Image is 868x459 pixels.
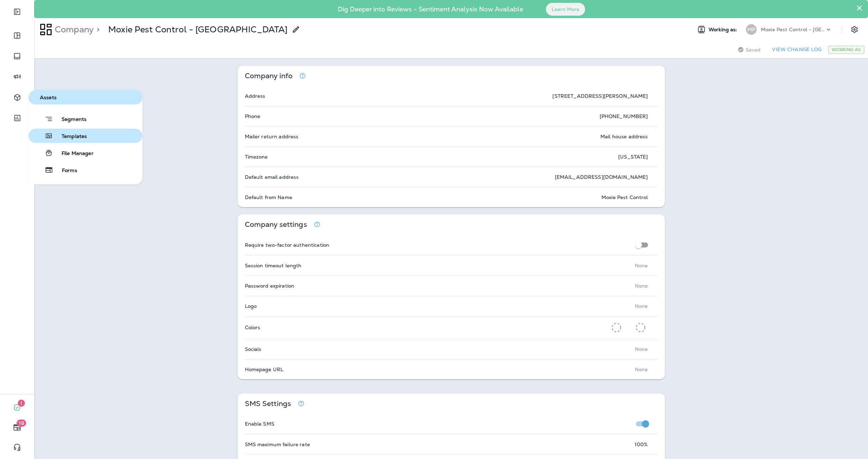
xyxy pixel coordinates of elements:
p: [EMAIL_ADDRESS][DOMAIN_NAME] [555,174,648,180]
p: Require two-factor authentication [245,242,330,248]
p: [US_STATE] [618,154,648,160]
button: Segments [28,112,142,126]
button: Assets [28,90,142,105]
p: Moxie Pest Control - [GEOGRAPHIC_DATA] [108,24,288,35]
p: None [635,367,648,372]
span: Working as: [709,27,739,33]
span: 18 [17,420,26,427]
p: SMS Settings [245,401,291,407]
p: Company settings [245,222,307,228]
div: MP [746,24,757,35]
div: Moxie Pest Control - OC Riverside [108,24,288,35]
p: Default email address [245,174,299,180]
p: Address [245,93,265,99]
p: Session timeout length [245,263,302,268]
p: Logo [245,303,257,309]
p: Default from Name [245,194,292,200]
button: Primary Color [609,320,624,335]
p: [STREET_ADDRESS][PERSON_NAME] [552,93,648,99]
p: Timezone [245,154,268,160]
span: File Manager [53,150,94,157]
p: [PHONE_NUMBER] [600,113,648,119]
p: Moxie Pest Control - [GEOGRAPHIC_DATA] [761,27,825,32]
button: Secondary Color [633,320,648,335]
p: None [635,283,648,289]
button: Forms [28,163,142,177]
span: Assets [31,95,140,101]
p: Company [52,24,94,35]
span: Saved [746,47,761,53]
p: Enable SMS [245,421,274,427]
p: None [635,263,648,268]
p: Mailer return address [245,134,299,139]
span: Forms [53,167,77,174]
div: Working As [828,46,864,54]
p: 100 % [635,442,648,447]
button: Settings [848,23,861,36]
p: Mail house address [600,134,648,139]
p: Moxie Pest Control [601,194,648,200]
p: > [94,24,100,35]
button: Templates [28,129,142,143]
p: None [635,303,648,309]
button: Learn More [546,3,585,16]
p: None [635,346,648,352]
p: Dig Deeper into Reviews - Sentiment Analysis Now Available [317,8,544,10]
button: Expand Sidebar [7,5,27,19]
span: Segments [53,116,86,123]
p: Homepage URL [245,367,284,372]
p: Password expiration [245,283,295,289]
button: View Change Log [769,44,824,55]
p: Socials [245,346,262,352]
p: Phone [245,113,261,119]
p: Colors [245,325,261,330]
span: 1 [18,400,25,407]
span: Templates [53,133,87,140]
p: SMS maximum failure rate [245,442,310,447]
p: Company info [245,73,293,79]
button: File Manager [28,146,142,160]
button: Close [856,2,863,14]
